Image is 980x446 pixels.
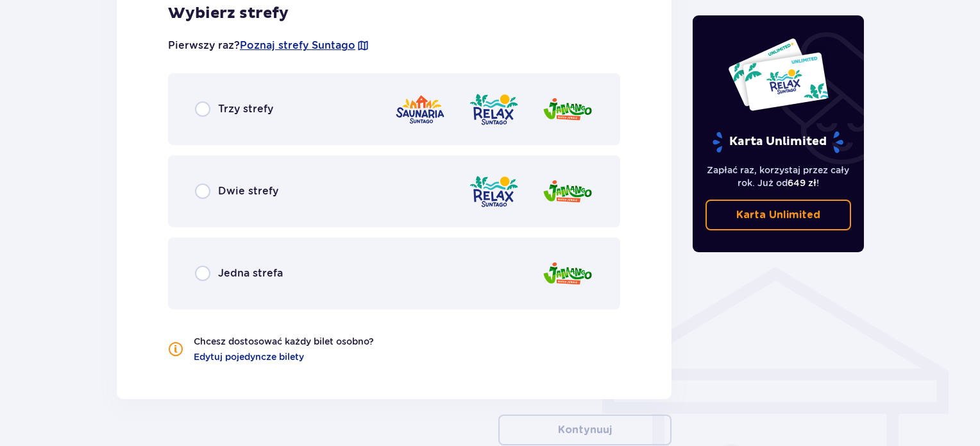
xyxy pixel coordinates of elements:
p: Chcesz dostosować każdy bilet osobno? [194,335,374,348]
span: 649 zł [788,178,816,188]
span: Jedna strefa [218,266,283,280]
p: Pierwszy raz? [168,39,369,53]
p: Karta Unlimited [736,208,820,222]
p: Karta Unlimited [711,131,845,153]
img: Relax [468,91,520,128]
h2: Wybierz strefy [168,4,620,23]
img: Jamango [542,173,593,210]
a: Edytuj pojedyncze bilety [194,350,304,363]
img: Relax [468,173,520,210]
a: Poznaj strefy Suntago [240,39,355,53]
a: Karta Unlimited [705,200,852,230]
p: Zapłać raz, korzystaj przez cały rok. Już od ! [705,164,852,189]
p: Kontynuuj [558,423,612,437]
span: Trzy strefy [218,102,273,116]
span: Dwie strefy [218,184,278,198]
button: Kontynuuj [498,415,672,445]
img: Jamango [542,91,593,128]
img: Saunaria [394,91,446,128]
img: Dwie karty całoroczne do Suntago z napisem 'UNLIMITED RELAX', na białym tle z tropikalnymi liśćmi... [727,37,829,112]
img: Jamango [542,255,593,292]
